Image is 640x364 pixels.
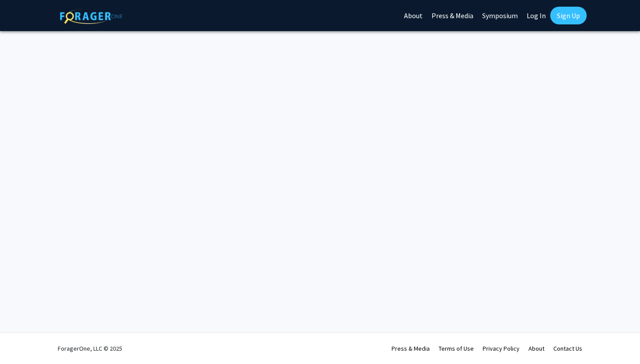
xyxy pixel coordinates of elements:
a: Sign Up [550,7,587,24]
a: Privacy Policy [483,344,520,352]
a: About [528,344,544,352]
a: Press & Media [392,344,430,352]
a: Terms of Use [439,344,474,352]
a: Contact Us [553,344,582,352]
img: ForagerOne Logo [60,8,122,24]
div: ForagerOne, LLC © 2025 [58,333,122,364]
